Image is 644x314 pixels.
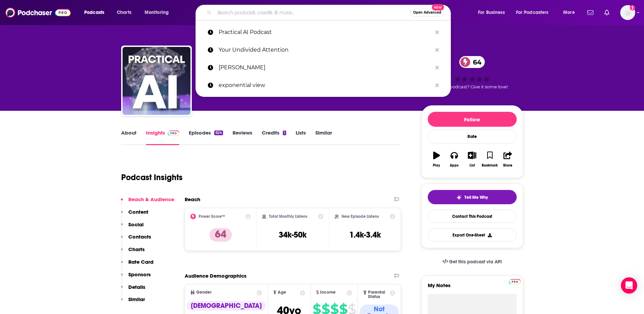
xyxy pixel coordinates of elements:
[145,8,169,17] span: Monitoring
[209,228,232,242] p: 64
[509,278,521,284] a: Pro website
[445,147,463,172] button: Apps
[437,254,508,270] a: Get this podcast via API
[219,76,432,94] p: exponential view
[219,59,432,76] p: dwarkesh
[512,7,558,18] button: open menu
[202,5,457,20] div: Search podcasts, credits, & more...
[279,230,307,240] h3: 34k-50k
[121,284,145,296] button: Details
[450,163,459,168] div: Apps
[432,4,444,11] span: New
[630,5,635,11] svg: Add a profile image
[79,7,113,18] button: open menu
[428,190,517,204] button: tell me why sparkleTell Me Why
[112,7,135,18] a: Charts
[509,279,521,284] img: Podchaser Pro
[421,52,523,94] div: 64Good podcast? Give it some love!
[428,210,517,223] a: Contact This Podcast
[481,147,499,172] button: Bookmark
[516,8,549,17] span: For Podcasters
[428,282,517,294] label: My Notes
[146,129,180,145] a: InsightsPodchaser Pro
[499,147,516,172] button: Share
[470,163,475,168] div: List
[121,196,174,209] button: Reach & Audience
[185,273,246,279] h2: Audience Demographics
[620,5,635,20] img: User Profile
[410,8,444,17] button: Open AdvancedNew
[121,221,144,234] button: Social
[121,296,145,309] button: Similar
[558,7,583,18] button: open menu
[459,56,485,68] a: 64
[219,23,432,41] p: Practical AI Podcast
[123,47,190,115] img: Practical AI
[620,5,635,20] span: Logged in as WE_Broadcast
[5,6,71,19] img: Podchaser - Follow, Share and Rate Podcasts
[602,7,612,18] a: Show notifications dropdown
[585,7,596,18] a: Show notifications dropdown
[121,129,136,145] a: About
[214,7,410,18] input: Search podcasts, credits, & more...
[466,56,485,68] span: 64
[168,130,180,136] img: Podchaser Pro
[262,129,286,145] a: Credits1
[128,196,174,203] p: Reach & Audience
[187,301,266,311] div: [DEMOGRAPHIC_DATA]
[320,290,336,295] span: Income
[563,8,575,17] span: More
[315,129,332,145] a: Similar
[121,246,145,259] button: Charts
[473,7,513,18] button: open menu
[620,5,635,20] button: Show profile menu
[621,277,637,294] div: Open Intercom Messenger
[185,196,200,203] h2: Reach
[84,8,104,17] span: Podcasts
[342,214,379,219] h2: New Episode Listens
[196,76,451,94] a: exponential view
[196,290,211,295] span: Gender
[196,23,451,41] a: Practical AI Podcast
[199,214,225,219] h2: Power Score™
[196,59,451,76] a: [PERSON_NAME]
[128,259,153,265] p: Rate Card
[128,271,151,278] p: Sponsors
[121,233,151,246] button: Contacts
[128,246,145,252] p: Charts
[214,130,223,135] div: 624
[349,230,381,240] h3: 1.4k-3.4k
[140,7,178,18] button: open menu
[428,129,517,143] div: Rate
[121,209,148,221] button: Content
[456,195,462,200] img: tell me why sparkle
[219,41,432,59] p: Your Undivided Attention
[117,8,131,17] span: Charts
[296,129,306,145] a: Lists
[428,147,445,172] button: Play
[278,290,286,295] span: Age
[128,221,144,228] p: Social
[413,11,441,14] span: Open Advanced
[433,163,440,168] div: Play
[121,259,153,271] button: Rate Card
[437,84,508,89] span: Good podcast? Give it some love!
[464,195,488,200] span: Tell Me Why
[463,147,481,172] button: List
[196,41,451,59] a: Your Undivided Attention
[233,129,252,145] a: Reviews
[478,8,505,17] span: For Business
[503,163,512,168] div: Share
[283,130,286,135] div: 1
[428,228,517,242] button: Export One-Sheet
[128,284,145,290] p: Details
[482,163,498,168] div: Bookmark
[428,112,517,127] button: Follow
[128,233,151,240] p: Contacts
[121,172,183,182] h1: Podcast Insights
[449,259,502,265] span: Get this podcast via API
[128,296,145,302] p: Similar
[128,209,148,215] p: Content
